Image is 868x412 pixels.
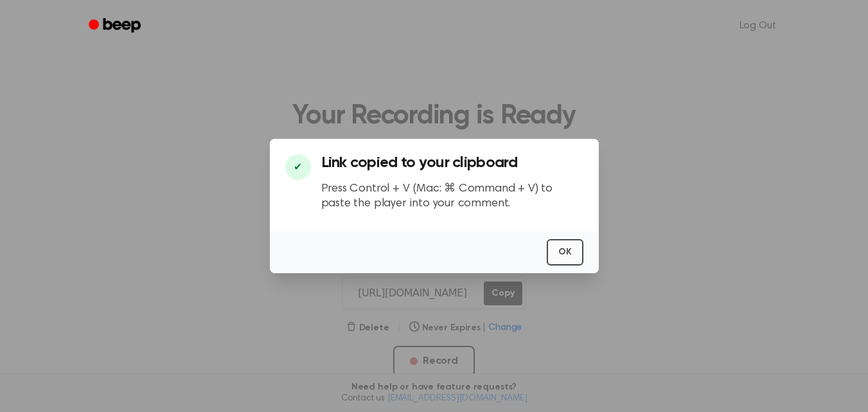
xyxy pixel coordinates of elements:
div: ✔ [285,154,311,180]
button: OK [547,239,583,265]
a: Log Out [727,10,789,41]
p: Press Control + V (Mac: ⌘ Command + V) to paste the player into your comment. [321,182,583,211]
h3: Link copied to your clipboard [321,154,583,172]
a: Beep [80,13,152,39]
